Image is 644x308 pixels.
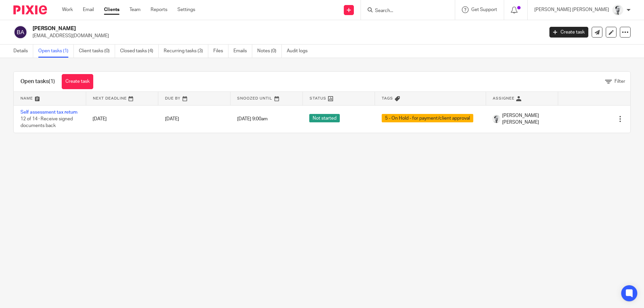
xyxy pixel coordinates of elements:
span: Get Support [471,7,497,12]
span: (1) [49,79,55,84]
td: [DATE] [86,105,158,133]
a: Open tasks (1) [38,45,74,58]
a: Work [62,6,73,13]
img: svg%3E [13,25,28,39]
img: Mass_2025.jpg [612,5,623,15]
span: Status [310,97,326,100]
span: 5 - On Hold - for payment/client approval [382,114,473,122]
a: Details [13,45,33,58]
a: Team [129,6,141,13]
p: [PERSON_NAME] [PERSON_NAME] [534,6,609,13]
h1: Open tasks [20,78,55,85]
span: Not started [309,114,340,122]
a: Reports [151,6,167,13]
a: Files [213,45,228,58]
a: Client tasks (0) [79,45,115,58]
span: [DATE] [165,117,179,121]
span: Filter [614,79,625,84]
input: Search [374,8,435,14]
a: Closed tasks (4) [120,45,159,58]
a: Recurring tasks (3) [164,45,208,58]
a: Clients [104,6,119,13]
a: Notes (0) [257,45,282,58]
a: Create task [62,74,93,89]
a: Emails [233,45,252,58]
span: Tags [382,97,393,100]
span: [PERSON_NAME] [PERSON_NAME] [502,112,551,126]
img: Pixie [13,5,47,14]
a: Settings [177,6,195,13]
h2: [PERSON_NAME] [33,25,438,32]
a: Self assessment tax return [20,110,77,115]
span: Snoozed Until [237,97,272,100]
a: Email [83,6,94,13]
span: [DATE] 9:00am [237,117,268,121]
p: [EMAIL_ADDRESS][DOMAIN_NAME] [33,33,539,39]
a: Create task [549,27,588,38]
a: Audit logs [287,45,313,58]
span: 12 of 14 · Receive signed documents back [20,117,73,128]
img: Mass_2025.jpg [492,115,500,123]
